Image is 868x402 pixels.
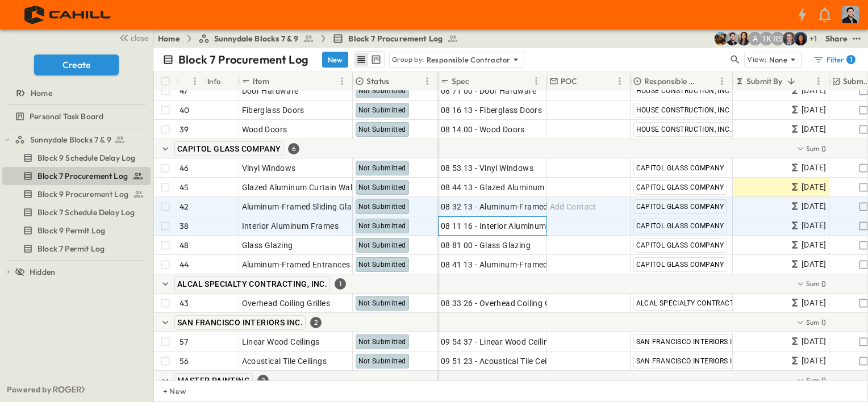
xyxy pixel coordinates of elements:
span: 0 [821,375,826,386]
img: 4f72bfc4efa7236828875bac24094a5ddb05241e32d018417354e964050affa1.png [14,3,123,27]
span: [DATE] [802,258,826,271]
p: 39 [180,124,189,135]
span: Not Submitted [358,357,406,365]
p: 42 [180,201,189,212]
span: Block 7 Procurement Log [37,170,128,182]
span: [DATE] [802,296,826,309]
div: Block 7 Procurement Logtest [2,167,151,185]
div: Block 9 Schedule Delay Logtest [2,149,151,167]
span: Not Submitted [358,183,406,191]
span: close [131,32,148,44]
span: Not Submitted [358,261,406,269]
span: Fiberglass Doors [242,104,304,116]
span: 08 44 13 - Glazed Aluminum Curtain Walls [441,182,596,193]
p: Sum [806,144,820,153]
img: Jared Salin (jsalin@cahill-sf.com) [782,32,796,45]
span: Vinyl Windows [242,162,296,174]
div: Block 9 Procurement Logtest [2,185,151,203]
span: SAN FRANCISCO INTERIORS INC. [177,318,303,327]
span: Not Submitted [358,222,406,230]
a: Block 7 Permit Log [2,241,148,257]
div: Raymond Shahabi (rshahabi@guzmangc.com) [771,32,784,45]
span: [DATE] [802,354,826,367]
div: Block 7 Schedule Delay Logtest [2,203,151,221]
p: Status [366,76,389,87]
div: 6 [288,143,299,154]
span: CAPITOL GLASS COMPANY [636,164,724,172]
span: Not Submitted [358,106,406,114]
span: Door Hardware [242,85,299,97]
span: Block 9 Schedule Delay Log [37,152,135,164]
span: Not Submitted [358,338,406,346]
span: 0 [821,317,826,328]
span: 0 [821,278,826,290]
span: 08 32 13 - Aluminum-Framed Sliding Glass Doors [441,201,622,212]
span: Not Submitted [358,241,406,249]
div: 2 [310,317,322,328]
button: Sort [703,75,715,87]
p: Sum [806,375,820,385]
span: Block 9 Permit Log [37,225,105,236]
a: Block 7 Schedule Delay Log [2,204,148,220]
span: 09 51 23 - Acoustical Tile Ceilings [441,355,565,367]
span: CAPITOL GLASS COMPANY [177,144,281,153]
button: close [114,30,151,45]
span: Home [31,87,52,99]
span: 08 71 00 - Door Hardware [441,85,537,97]
img: Rachel Villicana (rvillicana@cahill-sf.com) [714,32,728,45]
button: Sort [391,75,404,87]
p: + New [163,386,170,397]
span: MASTER PAINTING [177,376,250,385]
p: View: [747,53,767,66]
div: Block 7 Permit Logtest [2,240,151,258]
button: New [322,52,348,68]
a: Home [158,33,180,44]
button: kanban view [369,53,383,66]
img: Kim Bowen (kbowen@cahill-sf.com) [737,32,750,45]
span: Aluminum-Framed Sliding Glass Doors [242,201,385,212]
p: Item [253,76,269,87]
button: Menu [529,74,543,88]
div: Filter [813,54,856,65]
span: 08 53 13 - Vinyl Windows [441,162,534,174]
span: [DATE] [802,103,826,116]
div: 1 [335,278,346,290]
span: SAN FRANCISCO INTERIORS INC. [636,357,744,365]
span: Hidden [30,266,55,278]
span: Interior Aluminum Frames [242,220,339,232]
span: [DATE] [802,123,826,136]
span: [DATE] [802,219,826,232]
button: Menu [812,74,825,88]
span: Aluminum-Framed Entrances and Storefronts [242,259,411,270]
span: 08 11 16 - Interior Aluminum Frames [441,220,577,232]
span: Glass Glazing [242,240,293,251]
span: [DATE] [802,84,826,97]
p: 44 [180,259,189,270]
div: Anna Gomez (agomez@guzmangc.com) [748,32,762,45]
span: [DATE] [802,200,826,213]
p: Submit By [746,76,783,87]
span: 08 41 13 - Aluminum-Framed Entrances and Storefronts [441,259,649,270]
a: Block 7 Procurement Log [2,168,148,184]
p: Sum [806,317,820,327]
span: [DATE] [802,335,826,348]
span: 08 33 26 - Overhead Coiling Grilles [441,298,568,309]
span: Acoustical Tile Ceilings [242,355,327,367]
span: Sunnydale Blocks 7 & 9 [214,33,299,44]
span: Overhead Coiling Grilles [242,298,331,309]
button: Menu [715,74,729,88]
img: Profile Picture [842,6,859,23]
img: Olivia Khan (okhan@cahill-sf.com) [794,32,807,45]
a: Sunnydale Blocks 7 & 9 [15,132,148,148]
a: Home [2,85,148,101]
p: 38 [180,220,189,232]
button: Menu [188,74,202,88]
p: 56 [180,355,189,367]
span: Personal Task Board [30,111,103,122]
p: Group by: [392,54,424,65]
button: test [850,32,863,45]
a: Personal Task Board [2,108,148,124]
a: Sunnydale Blocks 7 & 9 [198,33,315,44]
span: CAPITOL GLASS COMPANY [636,183,724,191]
span: SAN FRANCISCO INTERIORS INC. [636,338,744,346]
